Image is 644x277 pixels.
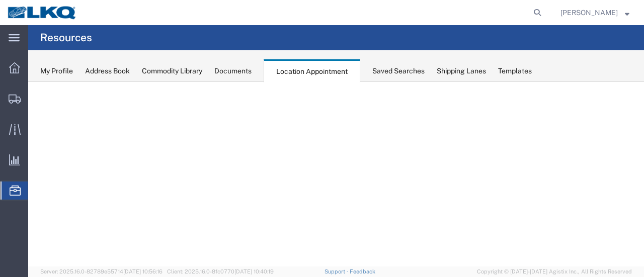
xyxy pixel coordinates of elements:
div: Address Book [85,66,130,76]
button: [PERSON_NAME] [560,7,630,19]
div: Shipping Lanes [437,66,486,76]
div: Templates [498,66,532,76]
a: Support [325,268,350,274]
h4: Resources [40,25,92,50]
span: Server: 2025.16.0-82789e55714 [40,268,163,274]
span: Copyright © [DATE]-[DATE] Agistix Inc., All Rights Reserved [477,267,632,276]
img: logo [7,5,77,20]
div: Saved Searches [372,66,425,76]
span: [DATE] 10:56:16 [123,268,163,274]
span: Client: 2025.16.0-8fc0770 [167,268,274,274]
div: Commodity Library [142,66,202,76]
div: Location Appointment [264,59,360,82]
iframe: FS Legacy Container [28,82,644,266]
span: [DATE] 10:40:19 [234,268,274,274]
div: Documents [214,66,252,76]
a: Feedback [350,268,375,274]
span: Marc Metzger [560,7,618,18]
div: My Profile [40,66,73,76]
